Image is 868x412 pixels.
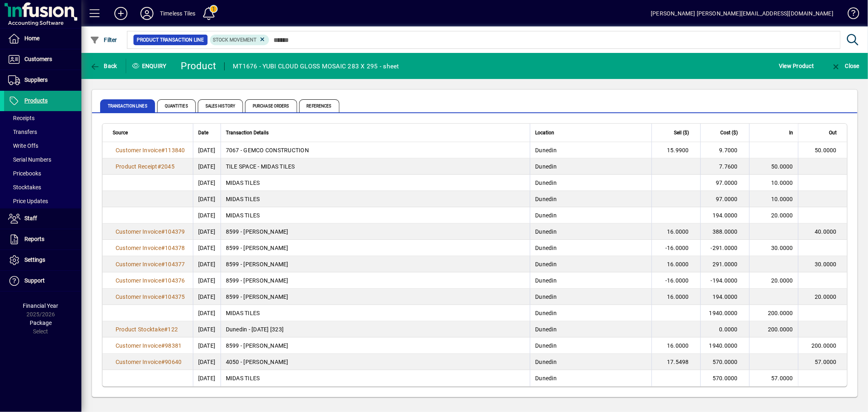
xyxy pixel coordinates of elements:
[535,342,557,349] span: Dunedin
[535,196,557,202] span: Dunedin
[700,289,749,305] td: 194.0000
[88,33,119,47] button: Filter
[4,167,81,180] a: Pricebooks
[165,342,181,349] span: 98381
[700,158,749,175] td: 7.7600
[165,277,185,284] span: 104376
[161,342,165,349] span: #
[193,256,221,272] td: [DATE]
[198,99,243,112] span: Sales History
[116,261,161,267] span: Customer Invoice
[113,260,188,269] a: Customer Invoice#104377
[829,128,837,137] span: Out
[157,163,161,170] span: #
[165,228,185,235] span: 104379
[652,354,700,370] td: 17.5498
[24,215,37,221] span: Staff
[221,142,530,158] td: 7067 - GEMCO CONSTRUCTION
[161,147,165,153] span: #
[30,320,52,326] span: Package
[116,163,157,170] span: Product Receipt
[165,261,185,267] span: 104377
[535,310,557,316] span: Dunedin
[4,229,81,250] a: Reports
[24,35,39,42] span: Home
[4,271,81,291] a: Support
[651,7,833,20] div: [PERSON_NAME] [PERSON_NAME][EMAIL_ADDRESS][DOMAIN_NAME]
[700,272,749,289] td: -194.0000
[116,342,161,349] span: Customer Invoice
[157,99,196,112] span: Quantities
[113,357,185,366] a: Customer Invoice#90640
[221,321,530,337] td: Dunedin - [DATE] [323]
[165,359,181,365] span: 90640
[8,115,35,121] span: Receipts
[535,212,557,219] span: Dunedin
[113,128,188,137] div: Source
[193,240,221,256] td: [DATE]
[700,175,749,191] td: 97.0000
[535,375,557,381] span: Dunedin
[652,289,700,305] td: 16.0000
[113,292,188,301] a: Customer Invoice#104375
[116,359,161,365] span: Customer Invoice
[90,63,117,69] span: Back
[815,359,837,365] span: 57.0000
[221,354,530,370] td: 4050 - [PERSON_NAME]
[161,294,165,300] span: #
[779,59,814,72] span: View Product
[768,326,793,333] span: 200.0000
[700,256,749,272] td: 291.0000
[113,243,188,252] a: Customer Invoice#104378
[193,272,221,289] td: [DATE]
[81,59,126,73] app-page-header-button: Back
[165,147,185,153] span: 113840
[193,224,221,240] td: [DATE]
[24,77,48,83] span: Suppliers
[535,163,557,170] span: Dunedin
[674,128,689,137] span: Sell ($)
[193,142,221,158] td: [DATE]
[789,128,793,137] span: In
[535,128,554,137] span: Location
[815,228,837,235] span: 40.0000
[657,128,696,137] div: Sell ($)
[24,97,48,104] span: Products
[8,184,41,191] span: Stocktakes
[4,180,81,194] a: Stocktakes
[720,128,738,137] span: Cost ($)
[193,305,221,321] td: [DATE]
[815,261,837,267] span: 30.0000
[160,7,195,20] div: Timeless Tiles
[768,310,793,316] span: 200.0000
[24,256,45,263] span: Settings
[24,236,44,242] span: Reports
[771,180,793,186] span: 10.0000
[535,180,557,186] span: Dunedin
[700,337,749,354] td: 1940.0000
[213,37,257,43] span: Stock movement
[8,156,51,163] span: Serial Numbers
[221,158,530,175] td: TILE SPACE - MIDAS TILES
[164,326,168,333] span: #
[193,175,221,191] td: [DATE]
[108,6,134,21] button: Add
[771,196,793,202] span: 10.0000
[706,128,745,137] div: Cost ($)
[700,240,749,256] td: -291.0000
[535,294,557,300] span: Dunedin
[8,198,48,204] span: Price Updates
[652,142,700,158] td: 15.9900
[771,277,793,284] span: 20.0000
[193,289,221,305] td: [DATE]
[161,228,165,235] span: #
[700,370,749,386] td: 570.0000
[535,128,647,137] div: Location
[193,158,221,175] td: [DATE]
[100,99,155,112] span: Transaction Lines
[299,99,339,112] span: References
[193,207,221,224] td: [DATE]
[245,99,297,112] span: Purchase Orders
[193,337,221,354] td: [DATE]
[23,302,59,309] span: Financial Year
